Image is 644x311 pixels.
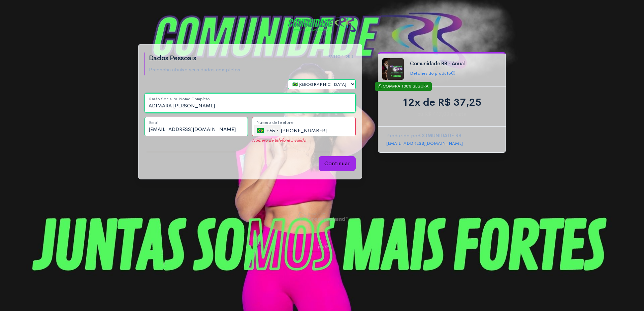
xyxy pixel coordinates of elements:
[328,55,354,58] h6: Passo 1 de 2
[386,95,497,110] div: 12x de R$ 37,25
[375,82,432,91] div: COMPRA 100% SEGURA
[296,212,347,221] img: powered-by-creatorsland-e1a4e4bebae488dff9c9a81466bc3db6f0b7cf8c8deafde3238028c30cb33651.png
[252,137,306,143] em: Número de telefone inválido
[254,125,281,136] div: Brazil (Brasil): +55
[144,117,248,136] input: Email
[382,58,404,80] img: agora%20(200%20x%20200%20px).jpg
[257,125,281,136] div: +55
[419,132,461,139] strong: COMUNIDADE RB
[386,110,497,118] span: ou R$ 447,00 à vista
[319,156,356,171] button: Continuar
[386,132,497,140] p: Produzido por
[410,70,455,76] a: Detalhes do produto
[288,16,356,32] img: COMUNIDADE RB
[386,140,463,146] a: [EMAIL_ADDRESS][DOMAIN_NAME]
[149,66,240,74] p: Preencha abaixo seus dados completos
[149,55,240,62] h2: Dados Pessoais
[144,93,356,113] input: Nome Completo
[410,61,500,67] h4: Comunidade RB - Anual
